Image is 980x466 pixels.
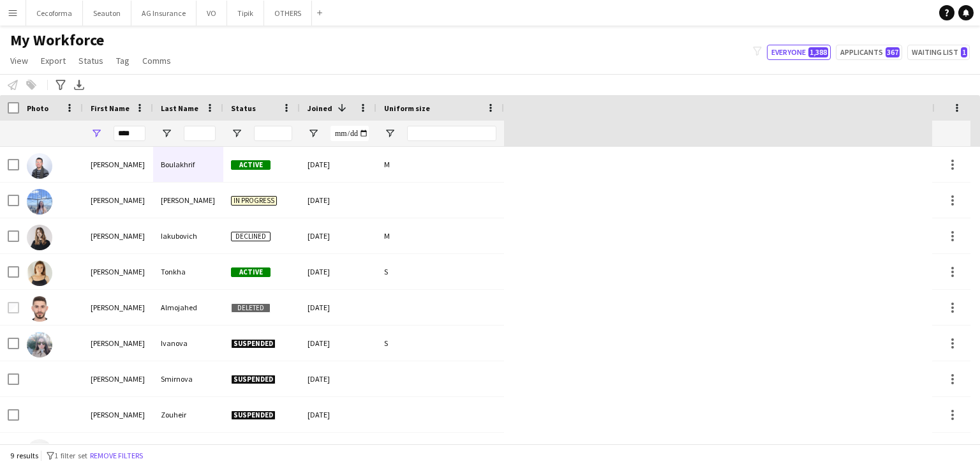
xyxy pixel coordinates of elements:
input: Joined Filter Input [330,126,369,141]
div: [DATE] [300,218,376,253]
button: Open Filter Menu [161,128,172,139]
div: [PERSON_NAME] [83,326,153,361]
button: Cecoforma [26,1,83,26]
div: [PERSON_NAME] [153,183,223,218]
app-action-btn: Export XLSX [71,77,87,93]
input: Last Name Filter Input [184,126,216,141]
div: [DATE] [300,290,376,325]
div: [PERSON_NAME] [83,397,153,432]
a: Export [36,52,71,69]
span: Suspended [231,339,276,349]
input: Uniform size Filter Input [407,126,496,141]
input: Status Filter Input [254,126,292,141]
span: Deleted [231,303,271,313]
button: Seauton [83,1,131,26]
app-action-btn: Advanced filters [53,77,68,93]
button: Remove filters [87,449,145,463]
span: Last Name [161,103,198,113]
div: Zouheir [153,397,223,432]
img: Anastasia Tonkha [27,260,52,286]
span: 1,388 [808,47,828,57]
span: In progress [231,196,277,206]
span: Active [231,160,271,170]
span: 1 [961,47,967,57]
span: Suspended [231,410,276,420]
span: Active [231,267,271,277]
button: Applicants367 [836,45,902,60]
span: First Name [91,103,130,113]
div: [PERSON_NAME] [83,254,153,289]
button: Everyone1,388 [767,45,831,60]
div: [PERSON_NAME] [83,361,153,396]
button: Tipik [227,1,264,26]
div: Ivanova [153,326,223,361]
span: Declined [231,232,271,241]
div: [DATE] [300,147,376,182]
span: Uniform size [384,103,430,113]
span: Comms [142,55,171,66]
button: VO [197,1,227,26]
button: Open Filter Menu [308,128,319,139]
button: Open Filter Menu [231,128,242,139]
div: [DATE] [300,361,376,396]
div: [PERSON_NAME] [83,147,153,182]
span: M [384,231,390,241]
a: View [5,52,33,69]
span: Joined [308,103,332,113]
span: Export [41,55,66,66]
div: Tonkha [153,254,223,289]
div: [DATE] [300,183,376,218]
a: Comms [137,52,176,69]
img: Anas Boulakhrif [27,153,52,179]
button: AG Insurance [131,1,197,26]
button: Open Filter Menu [384,128,396,139]
span: S [384,338,388,348]
div: Almojahed [153,290,223,325]
input: Row Selection is disabled for this row (unchecked) [8,302,19,313]
div: [DATE] [300,397,376,432]
a: Tag [111,52,135,69]
span: My Workforce [10,31,104,50]
span: Photo [27,103,48,113]
button: Open Filter Menu [91,128,102,139]
span: Status [78,55,103,66]
img: Anas Zouheir [27,439,52,465]
img: Anastasia Moore [27,189,52,214]
div: [PERSON_NAME] [83,183,153,218]
div: [DATE] [300,254,376,289]
div: [PERSON_NAME] [83,290,153,325]
img: Anastasia Iakubovich [27,225,52,250]
span: View [10,55,28,66]
span: 367 [886,47,900,57]
span: Suspended [231,375,276,384]
span: Tag [116,55,130,66]
img: Anastasia Ivanova [27,332,52,357]
div: Boulakhrif [153,147,223,182]
span: S [384,267,388,276]
button: OTHERS [264,1,312,26]
button: Waiting list1 [907,45,970,60]
img: Anas Almojahed [27,296,52,322]
div: Smirnova [153,361,223,396]
div: Iakubovich [153,218,223,253]
div: [DATE] [300,326,376,361]
span: 1 filter set [54,451,87,460]
a: Status [73,52,108,69]
input: First Name Filter Input [114,126,145,141]
div: [PERSON_NAME] [83,218,153,253]
span: M [384,160,390,169]
span: Status [231,103,256,113]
